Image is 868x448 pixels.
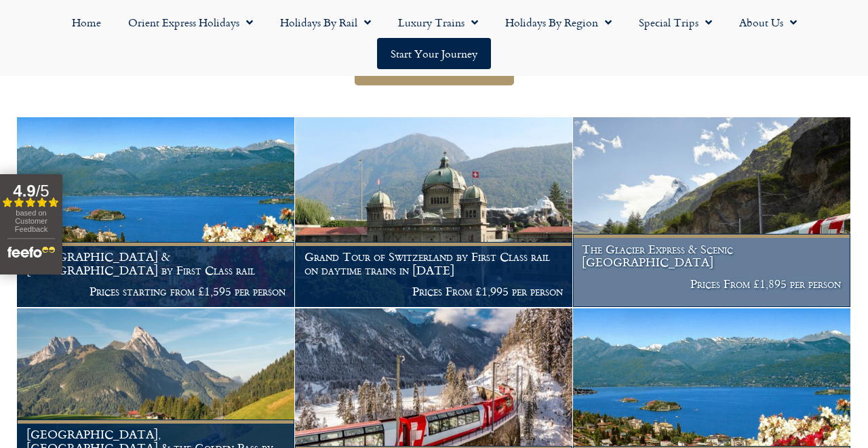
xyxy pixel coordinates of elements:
[384,7,492,38] a: Luxury Trains
[26,285,285,298] p: Prices starting from £1,595 per person
[17,117,295,308] a: [GEOGRAPHIC_DATA] & [GEOGRAPHIC_DATA] by First Class rail Prices starting from £1,595 per person
[573,117,851,308] a: The Glacier Express & Scenic [GEOGRAPHIC_DATA] Prices From £1,895 per person
[304,250,564,277] h1: Grand Tour of Switzerland by First Class rail on daytime trains in [DATE]
[115,7,267,38] a: Orient Express Holidays
[304,285,564,298] p: Prices From £1,995 per person
[295,117,573,308] a: Grand Tour of Switzerland by First Class rail on daytime trains in [DATE] Prices From £1,995 per ...
[582,243,841,269] h1: The Glacier Express & Scenic [GEOGRAPHIC_DATA]
[58,7,115,38] a: Home
[625,7,726,38] a: Special Trips
[726,7,810,38] a: About Us
[267,7,384,38] a: Holidays by Rail
[7,7,861,69] nav: Menu
[377,38,491,69] a: Start your Journey
[492,7,625,38] a: Holidays by Region
[582,277,841,291] p: Prices From £1,895 per person
[26,250,285,277] h1: [GEOGRAPHIC_DATA] & [GEOGRAPHIC_DATA] by First Class rail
